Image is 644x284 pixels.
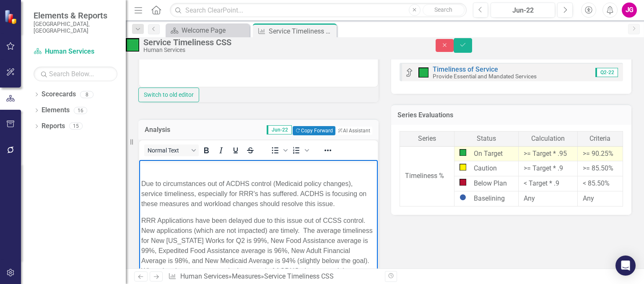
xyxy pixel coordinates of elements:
th: Status [454,131,518,146]
button: Bold [199,145,213,156]
div: Service Timeliness CSS [269,26,335,36]
div: Jun-22 [493,5,552,15]
th: Criteria [577,131,623,146]
td: < Target * .9 [518,176,577,191]
a: Human Services [34,47,117,57]
button: Jun-22 [491,3,555,18]
div: 16 [74,107,87,114]
a: Elements [42,106,70,115]
td: >= Target * .95 [518,146,577,161]
td: >= 85.50% [577,161,623,176]
td: 98.3% [197,34,224,44]
td: Jun-25 [197,3,224,13]
th: Calculation [518,131,577,146]
td: >= 90.25% [577,146,623,161]
button: Underline [229,145,243,156]
td: < 85.50% [577,176,623,191]
small: [GEOGRAPHIC_DATA], [GEOGRAPHIC_DATA] [34,21,117,34]
div: Numbered list [289,145,310,156]
td: 7278.0 [112,23,197,34]
h3: Series Evaluations [397,111,625,119]
td: Apr-25 [3,3,112,13]
span: Elements & Reports [34,10,117,21]
td: 7374 [3,13,112,23]
a: Human Services [180,272,229,280]
td: Any [577,191,623,207]
button: Reveal or hide additional toolbar items [321,145,335,156]
button: Block Normal Text [144,145,199,156]
span: Jun-22 [267,125,292,134]
div: Service Timeliness CSS [264,272,334,280]
div: Human Services [143,47,419,53]
div: 15 [69,123,83,130]
th: Series [400,131,454,146]
div: On Target [460,149,513,159]
img: On Target [126,38,139,52]
a: Reports [42,121,65,131]
td: >= Target * .9 [518,161,577,176]
td: 6653.0 [197,13,224,23]
img: Below Plan [460,179,466,186]
button: AI Assistant [335,127,372,135]
a: Scorecards [42,90,76,99]
img: On Target [418,67,428,77]
div: Below Plan [460,179,513,188]
button: Italic [214,145,228,156]
td: Any [518,191,577,207]
small: Provide Essential and Mandated Services [433,73,537,80]
img: Baselining [460,194,466,201]
button: Search [423,4,465,16]
span: Search [434,6,452,13]
input: Search ClearPoint... [170,3,466,18]
div: » » [168,272,379,281]
a: Welcome Page [168,25,247,36]
button: Switch to old editor [138,88,199,102]
td: May-25 [112,3,197,13]
img: On Target [460,149,466,156]
div: Caution [460,164,513,173]
td: Timeliness % [400,146,454,206]
img: ClearPoint Strategy [4,9,19,24]
div: Baselining [460,194,513,204]
td: 7566 [3,23,112,34]
p: These are the totals of numerators/denominators for Q2 2024 for FA/CW/Medicaid. Previously we use... [2,44,236,75]
button: Copy Forward [293,126,335,135]
button: Strikethrough [243,145,257,156]
div: 8 [80,91,93,98]
span: Normal Text [148,147,189,154]
span: Q2-22 [595,68,618,77]
input: Search Below... [34,67,117,81]
div: Bullet list [268,145,289,156]
img: Caution [460,164,466,170]
a: Measures [232,272,261,280]
h3: Analysis [145,126,189,134]
div: Open Intercom Messenger [615,256,636,276]
div: Welcome Page [182,25,247,36]
div: Service Timeliness CSS [143,38,419,47]
td: 6987.0 [112,13,197,23]
button: JG [622,3,637,18]
a: Timeliness of Service [433,65,498,73]
td: 96.0% [112,34,197,44]
td: 6769.0 [197,23,224,34]
td: 97.5% [3,34,112,44]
